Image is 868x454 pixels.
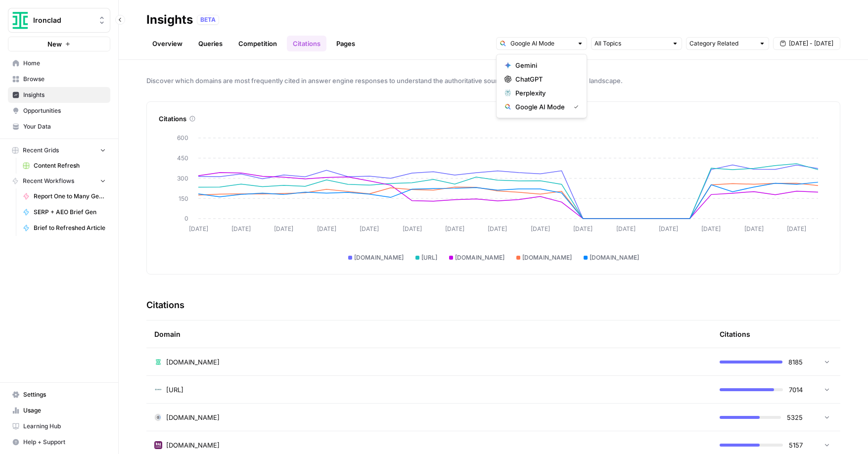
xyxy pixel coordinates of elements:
[23,59,106,68] span: Home
[515,60,575,70] span: Gemini
[166,357,220,367] span: [DOMAIN_NAME]
[590,253,639,262] span: [DOMAIN_NAME]
[166,412,220,422] span: [DOMAIN_NAME]
[18,220,110,236] a: Brief to Refreshed Article
[789,440,803,450] span: 5157
[8,119,110,135] a: Your Data
[18,188,110,204] a: Report One to Many Generator
[8,387,110,403] a: Settings
[166,440,220,450] span: [DOMAIN_NAME]
[522,253,572,262] span: [DOMAIN_NAME]
[8,8,110,33] button: Workspace: Ironclad
[531,225,550,232] tspan: [DATE]
[34,192,106,201] span: Report One to Many Generator
[232,36,283,51] a: Competition
[8,434,110,450] button: Help + Support
[154,441,162,449] img: jy52ap3qrhbi2fo0fr4k1uyhjudc
[192,36,228,51] a: Queries
[154,413,162,421] img: z4u1d551qidvo0imf2hhh0j8luc9
[47,39,62,49] span: New
[23,422,106,431] span: Learning Hub
[8,143,110,158] button: Recent Grids
[701,225,721,232] tspan: [DATE]
[184,215,188,222] tspan: 0
[594,39,668,48] input: All Topics
[510,39,573,48] input: Google AI Mode
[616,225,636,232] tspan: [DATE]
[23,390,106,399] span: Settings
[8,55,110,71] a: Home
[23,122,106,131] span: Your Data
[146,298,184,312] h3: Citations
[287,36,326,51] a: Citations
[154,320,704,348] div: Domain
[515,88,575,98] span: Perplexity
[455,253,504,262] span: [DOMAIN_NAME]
[354,253,404,262] span: [DOMAIN_NAME]
[403,225,422,232] tspan: [DATE]
[773,37,840,50] button: [DATE] - [DATE]
[189,225,208,232] tspan: [DATE]
[154,386,162,394] img: dbkqft2vwez47ombc08qf620j0rj
[146,76,840,86] span: Discover which domains are most frequently cited in answer engine responses to understand the aut...
[8,37,110,51] button: New
[515,102,566,112] span: Google AI Mode
[8,103,110,119] a: Opportunities
[573,225,593,232] tspan: [DATE]
[177,175,188,182] tspan: 300
[179,195,188,202] tspan: 150
[445,225,464,232] tspan: [DATE]
[33,15,93,25] span: Ironclad
[18,204,110,220] a: SERP + AEO Brief Gen
[159,114,828,124] div: Citations
[788,357,803,367] span: 8185
[8,71,110,87] a: Browse
[177,154,188,162] tspan: 450
[23,177,74,185] span: Recent Workflows
[146,36,188,51] a: Overview
[23,106,106,115] span: Opportunities
[8,87,110,103] a: Insights
[789,39,833,48] span: [DATE] - [DATE]
[231,225,251,232] tspan: [DATE]
[744,225,764,232] tspan: [DATE]
[515,74,575,84] span: ChatGPT
[8,174,110,188] button: Recent Workflows
[8,403,110,418] a: Usage
[720,320,750,348] div: Citations
[488,225,507,232] tspan: [DATE]
[23,75,106,84] span: Browse
[659,225,678,232] tspan: [DATE]
[34,224,106,232] span: Brief to Refreshed Article
[34,161,106,170] span: Content Refresh
[23,146,59,155] span: Recent Grids
[421,253,437,262] span: [URL]
[197,15,219,25] div: BETA
[154,358,162,366] img: 0qc88aitsfr0m4xmpxfocovkkx8i
[18,158,110,174] a: Content Refresh
[11,11,29,29] img: Ironclad Logo
[23,91,106,99] span: Insights
[787,412,803,422] span: 5325
[8,418,110,434] a: Learning Hub
[177,134,188,141] tspan: 600
[23,438,106,447] span: Help + Support
[787,225,806,232] tspan: [DATE]
[689,39,755,48] input: Category Related
[789,385,803,395] span: 7014
[34,208,106,217] span: SERP + AEO Brief Gen
[146,12,193,28] div: Insights
[317,225,336,232] tspan: [DATE]
[274,225,293,232] tspan: [DATE]
[166,385,183,395] span: [URL]
[23,406,106,415] span: Usage
[330,36,361,51] a: Pages
[360,225,379,232] tspan: [DATE]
